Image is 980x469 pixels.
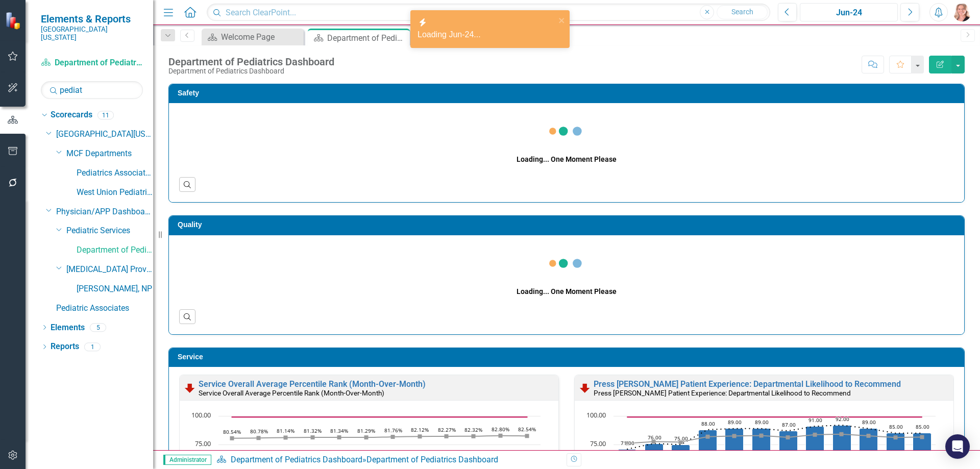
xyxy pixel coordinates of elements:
img: Below Plan [184,382,196,394]
path: Apr-24, 82.69. Top Box. [867,434,871,438]
span: Search [731,8,753,16]
text: 82.80% [492,426,509,433]
a: Pediatric Services [66,225,153,237]
div: 1 [84,342,101,351]
text: 82.32% [464,426,482,433]
path: Apr-24, 82.315. Top Box. [472,434,476,438]
a: Department of Pediatrics Dashboard [41,57,143,69]
div: Department of Pediatrics Dashboard [366,455,498,464]
span: Administrator [163,455,211,465]
img: Tiffany LaCoste [953,3,971,21]
text: 82.54% [518,426,536,433]
a: Service Overall Average Percentile Rank (Month-Over-Month) [199,379,426,389]
a: Press [PERSON_NAME] Patient Experience: Departmental Likelihood to Recommend [594,379,901,389]
input: Search Below... [41,81,143,99]
path: Feb-24, 83.64. Top Box. [813,433,817,437]
g: Top Box, series 3 of 4. Line with 12 data points. [625,432,924,446]
a: [PERSON_NAME], NP [77,283,153,295]
text: 89.00 [728,418,742,426]
path: Jan-24, 81.76125. Top Box. [391,435,395,439]
path: Aug-23, 80.77625. Top Box. [257,436,261,440]
div: Loading Jun-24... [418,29,555,41]
path: Jul-23, 80.5425. Top Box. [230,436,234,440]
h3: Service [178,353,959,361]
img: ClearPoint Strategy [4,11,23,30]
text: 75.00 [195,439,211,448]
text: 89.00 [862,418,876,426]
button: close [558,14,566,26]
text: 82.12% [411,426,429,433]
h3: Safety [178,89,959,97]
text: 80.54% [223,428,241,435]
g: Goal, series 4 of 4. Line with 12 data points. [625,415,924,419]
text: 81.29% [357,427,375,434]
a: Welcome Page [204,31,301,43]
small: [GEOGRAPHIC_DATA][US_STATE] [41,25,143,42]
text: 92.00 [836,415,849,423]
img: Below Plan [579,382,591,394]
path: Sep-23, 81.13625. Top Box. [284,435,288,439]
a: Physician/APP Dashboards [56,206,153,218]
text: 100.00 [586,410,606,419]
path: Dec-23, 81.29125. Top Box. [364,435,369,439]
text: 100.00 [191,410,211,419]
a: Department of Pediatrics Dashboard [231,455,362,464]
text: 82.27% [438,426,456,433]
small: Service Overall Average Percentile Rank (Month-Over-Month) [199,389,384,397]
div: Open Intercom Messenger [945,434,970,459]
text: 91.00 [808,416,822,424]
div: Loading... One Moment Please [517,154,617,164]
button: Jun-24 [800,3,898,21]
path: Oct-23, 81.91. Top Box. [706,434,710,438]
text: 76.00 [648,434,661,441]
path: Nov-23, 81.3375. Top Box. [337,435,341,439]
path: Oct-23, 81.3175. Top Box. [311,435,315,439]
div: Loading... One Moment Please [517,286,617,297]
path: Dec-23, 82.86. Top Box. [759,433,764,437]
a: [GEOGRAPHIC_DATA][US_STATE] [56,129,153,140]
path: May-24, 81.25. Top Box. [894,435,898,439]
text: 88.00 [701,420,715,427]
text: 75.00 [590,439,606,448]
a: Pediatrics Associates [77,167,153,179]
path: Nov-23, 82.52. Top Box. [732,434,737,438]
text: 87.00 [782,421,796,428]
text: 81.14% [277,427,295,434]
text: 80.78% [250,428,268,435]
div: Jun-24 [803,7,894,19]
div: Department of Pediatrics Dashboard [168,67,334,75]
path: Mar-24, 82.27125. Top Box. [445,434,449,438]
path: Sep-23, 77.27. Top Box. [679,440,683,444]
text: 85.00 [889,423,903,430]
div: Department of Pediatrics Dashboard [168,56,334,67]
a: Pediatric Associates [56,303,153,314]
text: 81.34% [330,427,348,434]
path: Jan-24, 81.31. Top Box. [786,435,790,439]
path: Aug-23, 77.63. Top Box. [652,439,656,443]
path: Jun-24, 81.58. Top Box. [920,435,924,439]
div: » [216,454,559,466]
a: Reports [51,341,79,353]
span: Elements & Reports [41,13,143,25]
text: 89.00 [755,418,769,426]
a: Department of Pediatrics Dashboard [77,244,153,256]
button: Search [717,5,768,19]
a: Scorecards [51,109,92,121]
div: Department of Pediatrics Dashboard [327,32,407,44]
g: Top Box, series 4 of 4. Line with 12 data points. [230,433,529,440]
path: Mar-24, 84.11. Top Box. [840,432,844,436]
path: May-24, 82.8. Top Box. [499,433,503,437]
path: Jun-24, 82.54. Top Box. [525,434,529,438]
a: Elements [51,322,85,334]
input: Search ClearPoint... [207,4,770,21]
h3: Quality [178,221,959,229]
g: Goal, series 3 of 4. Line with 12 data points. [230,415,529,419]
div: Welcome Page [221,31,301,43]
path: Feb-24, 82.115. Top Box. [418,434,422,438]
div: 5 [90,323,106,332]
text: 71.00 [621,439,634,447]
text: 81.76% [384,427,402,434]
text: 75.00 [674,435,688,442]
a: [MEDICAL_DATA] Providers [66,264,153,276]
